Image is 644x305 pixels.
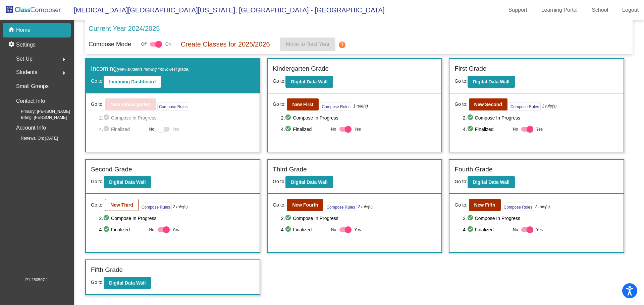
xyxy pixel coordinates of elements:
[467,214,475,222] mat-icon: check_circle
[474,102,502,107] b: New Second
[103,214,111,222] mat-icon: check_circle
[16,54,33,64] span: Set Up
[331,126,336,132] span: No
[542,103,557,109] i: 1 rule(s)
[291,179,327,185] b: Digital Data Wall
[8,41,16,49] mat-icon: settings
[354,125,361,133] span: Yes
[285,226,293,234] mat-icon: check_circle
[140,203,172,211] button: Compose Rules
[109,280,146,286] b: Digital Data Wall
[454,165,492,174] label: Fourth Grade
[16,96,45,106] p: Contact Info
[291,79,327,84] b: Digital Data Wall
[91,78,104,84] span: Go to:
[473,79,509,84] b: Digital Data Wall
[353,103,368,109] i: 1 rule(s)
[16,41,36,49] p: Settings
[91,179,104,184] span: Go to:
[473,179,509,185] b: Digital Data Wall
[99,114,255,122] span: 2. Compose In Progress
[89,40,131,49] p: Compose Mode
[10,115,67,121] span: Billing: [PERSON_NAME]
[454,202,467,209] span: Go to:
[285,176,333,188] button: Digital Data Wall
[60,69,68,77] mat-icon: arrow_right
[292,102,313,107] b: New First
[109,79,156,84] b: Incoming Dashboard
[141,41,147,47] span: Off
[281,214,437,222] span: 2. Compose In Progress
[536,125,543,133] span: Yes
[117,67,190,72] span: (New students moving into lowest grade)
[354,226,361,234] span: Yes
[149,126,154,132] span: No
[99,125,146,133] span: 4. Finalized
[285,125,293,133] mat-icon: check_circle
[320,102,352,110] button: Compose Rules
[513,227,518,233] span: No
[509,102,541,110] button: Compose Rules
[109,179,146,185] b: Digital Data Wall
[535,204,550,210] i: 2 rule(s)
[173,204,188,210] i: 2 rule(s)
[91,101,104,108] span: Go to:
[463,125,509,133] span: 4. Finalized
[105,199,139,211] button: New Third
[454,64,486,74] label: First Grade
[103,114,111,122] mat-icon: check_circle
[454,78,467,84] span: Go to:
[104,76,161,88] button: Incoming Dashboard
[285,114,293,122] mat-icon: check_circle
[10,135,58,141] span: Renewal On: [DATE]
[157,102,189,110] button: Compose Rules
[104,277,151,289] button: Digital Data Wall
[468,76,515,88] button: Digital Data Wall
[91,280,104,285] span: Go to:
[617,5,644,15] a: Logout
[285,76,333,88] button: Digital Data Wall
[467,226,475,234] mat-icon: check_circle
[536,226,543,234] span: Yes
[273,78,285,84] span: Go to:
[280,37,335,51] button: Move to Next Year
[91,165,132,174] label: Second Grade
[474,202,495,208] b: New Fifth
[172,226,179,234] span: Yes
[502,203,534,211] button: Compose Rules
[60,56,68,64] mat-icon: arrow_right
[104,176,151,188] button: Digital Data Wall
[273,202,285,209] span: Go to:
[281,226,328,234] span: 4. Finalized
[273,64,329,74] label: Kindergarten Grade
[110,202,133,208] b: New Third
[469,199,501,211] button: New Fifth
[103,125,111,133] mat-icon: check_circle
[463,226,509,234] span: 4. Finalized
[513,126,518,132] span: No
[273,165,307,174] label: Third Grade
[16,68,37,77] span: Students
[172,125,179,133] span: Yes
[536,5,583,15] a: Learning Portal
[99,226,146,234] span: 4. Finalized
[273,179,285,184] span: Go to:
[181,39,270,49] p: Create Classes for 2025/2026
[468,176,515,188] button: Digital Data Wall
[149,227,154,233] span: No
[286,41,330,47] span: Move to Next Year
[8,26,16,34] mat-icon: home
[89,23,160,33] p: Current Year 2024/2025
[10,108,70,115] span: Primary: [PERSON_NAME]
[67,5,384,15] span: [MEDICAL_DATA][GEOGRAPHIC_DATA][US_STATE], [GEOGRAPHIC_DATA] - [GEOGRAPHIC_DATA]
[285,214,293,222] mat-icon: check_circle
[281,125,328,133] span: 4. Finalized
[292,202,318,208] b: New Fourth
[91,64,190,74] label: Incoming
[463,114,619,122] span: 2. Compose In Progress
[463,214,619,222] span: 2. Compose In Progress
[467,114,475,122] mat-icon: check_circle
[503,5,533,15] a: Support
[103,226,111,234] mat-icon: check_circle
[16,26,31,34] p: Home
